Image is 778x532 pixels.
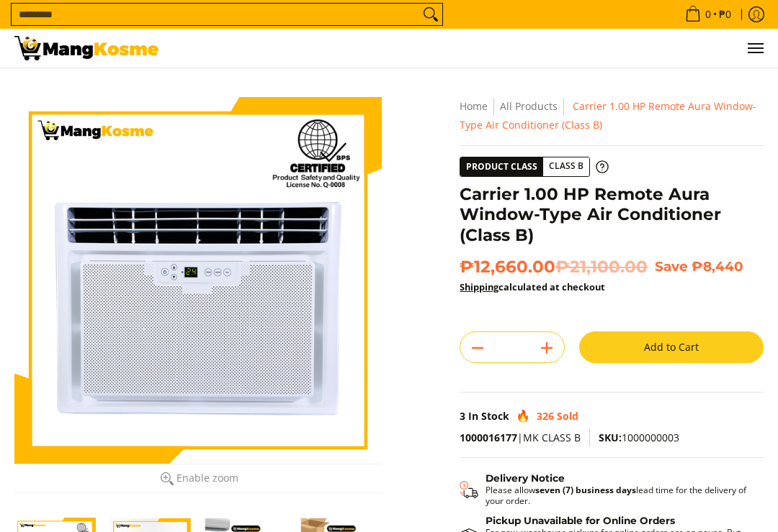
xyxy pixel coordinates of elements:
span: ₱12,660.00 [460,257,648,278]
span: 326 [537,409,554,423]
a: Home [460,99,488,113]
span: SKU: [599,431,622,444]
button: Enable zoom [14,464,382,493]
span: 1000000003 [599,431,679,444]
button: Subtract [460,336,495,359]
span: 3 [460,409,465,423]
nav: Main Menu [173,29,764,68]
strong: Delivery Notice [486,472,565,484]
span: Enable zoom [176,472,238,484]
a: 1000016177 [460,431,517,444]
a: Product Class Class B [460,157,609,177]
span: ₱0 [717,9,733,19]
span: Product Class [460,157,543,176]
button: Add [529,336,564,359]
h1: Carrier 1.00 HP Remote Aura Window-Type Air Conditioner (Class B) [460,184,764,246]
strong: calculated at checkout [460,280,605,293]
button: Add to Cart [579,331,764,363]
span: • [681,6,735,22]
p: Please allow lead time for the delivery of your order. [486,485,749,506]
a: All Products [500,99,558,113]
span: Save [655,258,688,275]
button: Menu [746,29,764,68]
span: |MK CLASS B [460,431,581,444]
nav: Breadcrumbs [460,97,764,134]
span: 0 [703,9,713,19]
img: Carrier Aura Window-Type Remote Aircon 1.00 HP l Mang Kosme [14,36,158,60]
span: ₱8,440 [692,258,743,275]
ul: Customer Navigation [173,29,764,68]
strong: seven (7) business days [535,484,636,496]
del: ₱21,100.00 [555,257,648,278]
strong: Pickup Unavailable for Online Orders [486,515,675,526]
button: Shipping & Delivery [460,472,749,506]
span: Class B [543,157,589,175]
span: In Stock [468,409,509,423]
span: Carrier 1.00 HP Remote Aura Window-Type Air Conditioner (Class B) [460,99,756,132]
span: Sold [557,409,578,423]
button: Search [419,4,442,25]
a: Shipping [460,280,498,293]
